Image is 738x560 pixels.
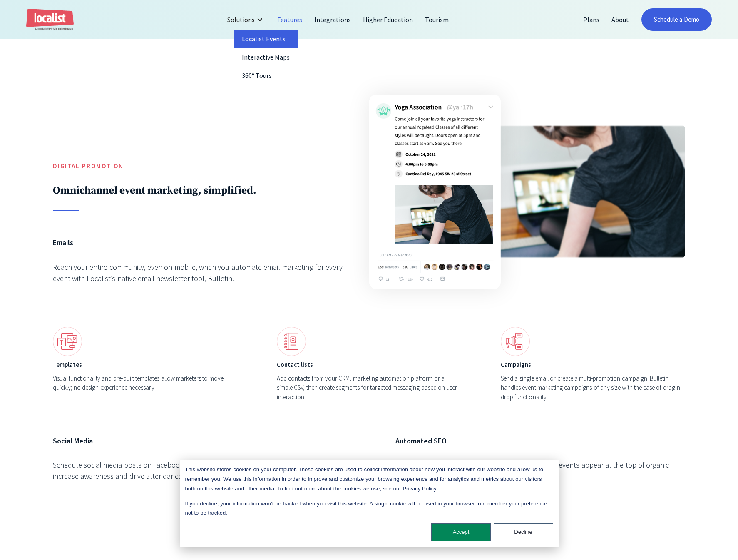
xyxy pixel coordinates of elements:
[53,237,343,248] h6: Emails
[53,360,237,370] h6: Templates
[53,459,343,482] div: Schedule social media posts on Facebook, Twitter and LinkedIn leading up to your event to increas...
[501,360,685,370] h6: Campaigns
[185,499,553,518] p: If you decline, your information won’t be tracked when you visit this website. A single cookie wi...
[185,465,553,493] p: This website stores cookies on your computer. These cookies are used to collect information about...
[308,10,357,30] a: Integrations
[180,460,559,547] div: Cookie banner
[501,374,685,402] div: Send a single email or create a multi-promotion campaign. Bulletin handles event marketing campai...
[53,162,343,171] h5: Digital Promotion
[494,523,553,541] button: Decline
[53,261,343,284] div: Reach your entire community, even on mobile, when you automate email marketing for every event wi...
[234,48,298,66] a: Interactive Maps
[395,459,686,482] div: Localist optimizes your content for search, ensuring events appear at the top of organic search r...
[277,374,461,402] div: Add contacts from your CRM, marketing automation platform or a simple CSV, then create segments f...
[577,10,606,30] a: Plans
[271,10,308,30] a: Features
[357,10,419,30] a: Higher Education
[395,435,686,446] h6: Automated SEO
[234,30,298,48] a: Localist Events
[234,30,298,85] nav: Solutions
[26,9,74,31] a: home
[277,360,461,370] h6: Contact lists
[419,10,455,30] a: Tourism
[53,435,343,446] h6: Social Media
[221,10,271,30] div: Solutions
[53,184,343,197] h2: Omnichannel event marketing, simplified.
[606,10,635,30] a: About
[53,374,237,393] div: Visual functionality and pre-built templates allow marketers to move quickly; no design experienc...
[227,15,255,25] div: Solutions
[431,523,491,541] button: Accept
[234,66,298,85] a: 360° Tours
[641,8,712,31] a: Schedule a Demo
